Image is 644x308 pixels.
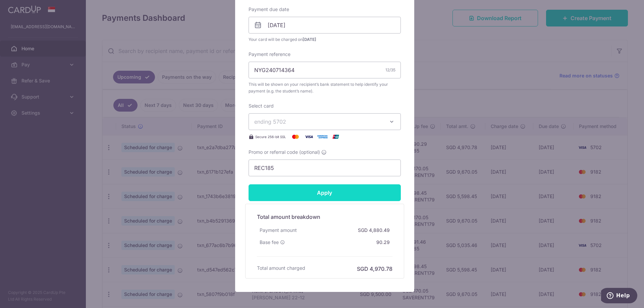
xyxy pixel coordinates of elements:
input: DD / MM / YYYY [249,17,401,34]
span: Promo or referral code (optional) [249,149,320,156]
div: Payment amount [257,224,300,236]
label: Payment reference [249,51,290,58]
img: Mastercard [289,133,302,141]
button: ending 5702 [249,113,401,130]
span: [DATE] [303,37,316,42]
h6: Total amount charged [257,265,305,271]
h5: Total amount breakdown [257,213,392,221]
label: Payment due date [249,6,289,13]
iframe: Opens a widget where you can find more information [601,288,637,305]
span: This will be shown on your recipient’s bank statement to help identify your payment (e.g. the stu... [249,81,401,95]
span: Your card will be charged on [249,36,401,43]
span: Base fee [260,239,279,246]
div: 90.29 [374,236,392,248]
img: Visa [302,133,316,141]
h6: SGD 4,970.78 [357,265,392,273]
span: ending 5702 [254,118,286,125]
img: UnionPay [329,133,342,141]
div: SGD 4,880.49 [355,224,392,236]
div: 12/35 [385,67,395,73]
label: Select card [249,103,274,109]
input: Apply [249,184,401,201]
img: American Express [316,133,329,141]
span: Secure 256-bit SSL [255,134,286,139]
